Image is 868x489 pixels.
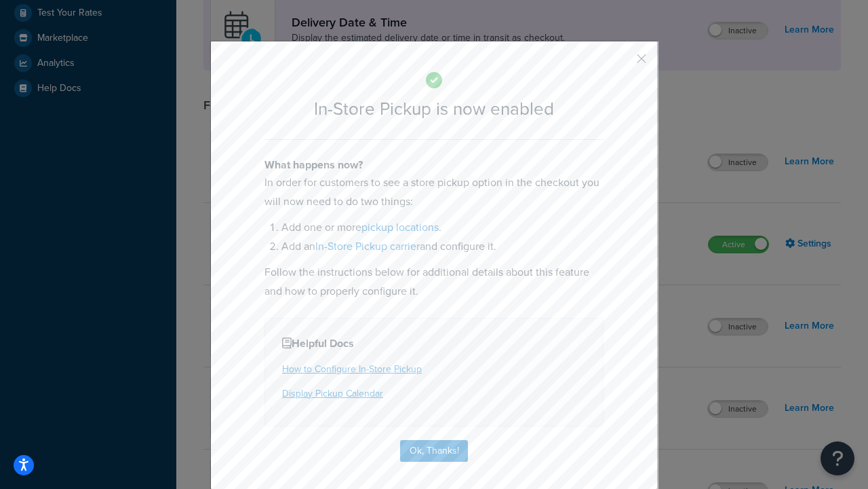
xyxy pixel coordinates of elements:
[282,386,383,401] a: Display Pickup Calendar
[282,336,586,352] h4: Helpful Docs
[281,218,604,237] li: Add one or more .
[282,362,422,376] a: How to Configure In-Store Pickup
[264,263,604,301] p: Follow the instructions below for additional details about this feature and how to properly confi...
[264,157,604,173] h4: What happens now?
[361,219,439,235] a: pickup locations
[281,237,604,256] li: Add an and configure it.
[264,99,604,119] h2: In-Store Pickup is now enabled
[264,173,604,211] p: In order for customers to see a store pickup option in the checkout you will now need to do two t...
[400,440,468,462] button: Ok, Thanks!
[315,238,420,254] a: In-Store Pickup carrier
